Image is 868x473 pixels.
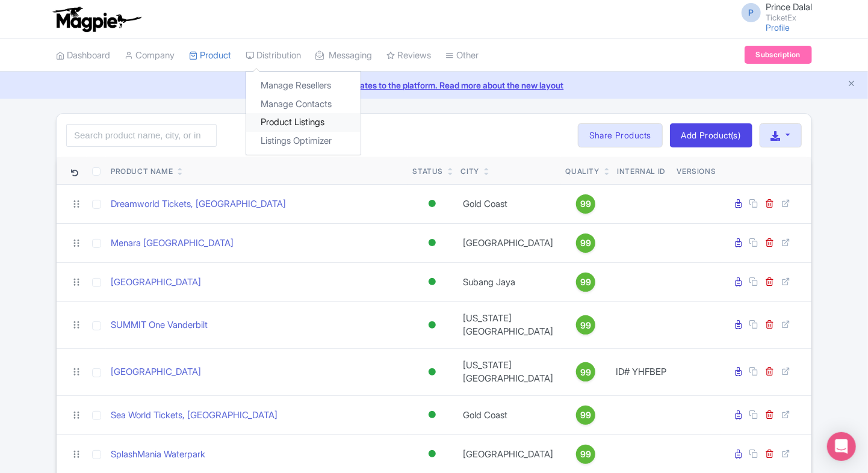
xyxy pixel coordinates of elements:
td: Subang Jaya [456,262,561,301]
a: Manage Resellers [246,76,361,95]
a: Reviews [386,39,431,72]
a: 99 [566,445,606,464]
input: Search product name, city, or interal id [66,124,217,147]
div: Quality [566,166,600,177]
th: Versions [672,157,721,185]
a: Sea World Tickets, [GEOGRAPHIC_DATA] [111,409,277,422]
a: Manage Contacts [246,95,361,114]
a: Add Product(s) [670,123,752,147]
small: TicketEx [766,14,812,22]
a: Product [189,39,231,72]
div: Product Name [111,166,173,177]
a: [GEOGRAPHIC_DATA] [111,365,201,379]
a: SUMMIT One Vanderbilt [111,318,208,332]
a: Dreamworld Tickets, [GEOGRAPHIC_DATA] [111,197,286,211]
div: Active [426,363,438,381]
div: Open Intercom Messenger [827,432,856,461]
td: Gold Coast [456,395,561,434]
a: Product Listings [246,113,361,132]
a: We made some updates to the platform. Read more about the new layout [7,79,861,91]
div: Status [413,166,444,177]
td: ID# YHFBEP [610,348,672,395]
div: Active [426,445,438,463]
button: Close announcement [847,78,856,91]
td: Gold Coast [456,184,561,223]
div: Active [426,273,438,291]
a: [GEOGRAPHIC_DATA] [111,276,201,289]
td: [GEOGRAPHIC_DATA] [456,223,561,262]
span: 99 [580,236,591,250]
td: [US_STATE][GEOGRAPHIC_DATA] [456,348,561,395]
a: Menara [GEOGRAPHIC_DATA] [111,236,234,250]
a: Share Products [578,123,663,147]
div: City [461,166,479,177]
span: Prince Dalal [766,1,812,13]
span: 99 [580,276,591,289]
a: Messaging [315,39,372,72]
a: Other [445,39,479,72]
span: 99 [580,448,591,461]
a: Company [125,39,175,72]
span: 99 [580,366,591,379]
th: Internal ID [610,157,672,185]
div: Active [426,317,438,334]
a: Subscription [745,46,812,64]
span: 99 [580,319,591,332]
a: P Prince Dalal TicketEx [734,2,812,22]
img: logo-ab69f6fb50320c5b225c76a69d11143b.png [50,6,143,32]
div: Active [426,406,438,424]
span: 99 [580,409,591,422]
a: 99 [566,233,606,253]
span: 99 [580,197,591,211]
a: Dashboard [56,39,110,72]
a: Profile [766,22,790,32]
a: Listings Optimizer [246,132,361,150]
td: [US_STATE][GEOGRAPHIC_DATA] [456,301,561,348]
a: Distribution [246,39,301,72]
a: SplashMania Waterpark [111,448,205,462]
a: 99 [566,273,606,292]
a: 99 [566,362,606,382]
a: 99 [566,406,606,425]
span: P [742,3,761,22]
a: 99 [566,194,606,214]
div: Active [426,234,438,252]
div: Active [426,195,438,212]
a: 99 [566,315,606,335]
